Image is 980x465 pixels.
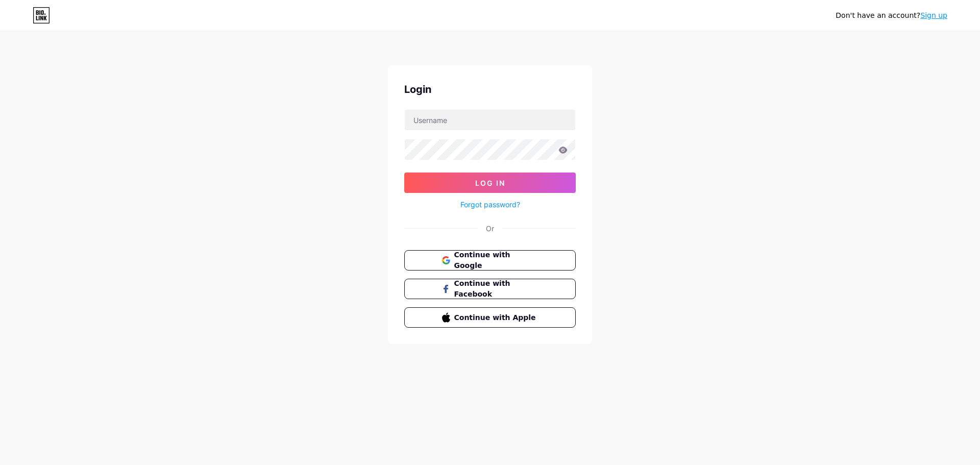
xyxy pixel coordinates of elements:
[836,10,947,21] div: Don't have an account?
[404,82,576,97] div: Login
[454,250,538,271] span: Continue with Google
[404,279,576,299] button: Continue with Facebook
[405,110,575,130] input: Username
[454,278,538,300] span: Continue with Facebook
[404,307,576,328] button: Continue with Apple
[404,173,576,193] button: Log In
[475,179,505,187] span: Log In
[454,312,538,323] span: Continue with Apple
[486,223,494,234] div: Or
[460,199,520,210] a: Forgot password?
[920,11,947,19] a: Sign up
[404,250,576,271] button: Continue with Google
